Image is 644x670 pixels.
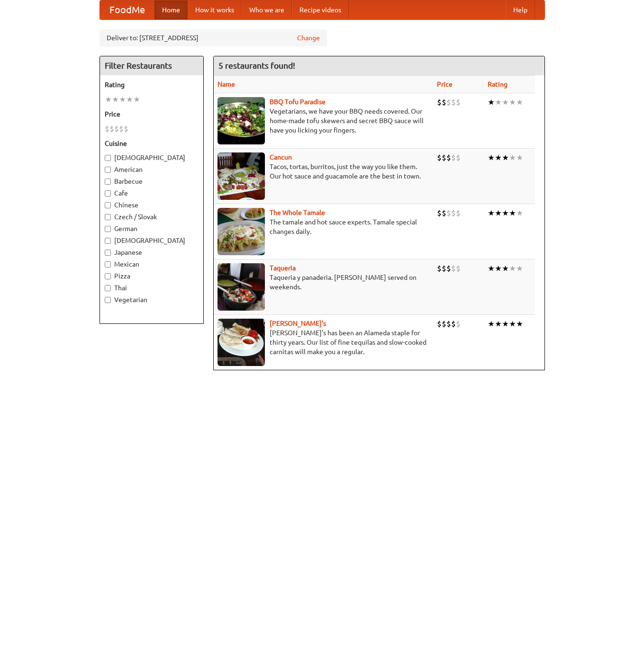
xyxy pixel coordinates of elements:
input: [DEMOGRAPHIC_DATA] [105,155,111,161]
label: German [105,224,199,233]
li: ★ [495,208,502,218]
img: tofuparadise.jpg [218,97,265,144]
p: The tamale and hot sauce experts. Tamale special changes daily. [218,217,429,236]
img: cancun.jpg [218,152,265,200]
h5: Cuisine [105,139,199,148]
input: Cafe [105,190,111,197]
li: $ [451,263,456,274]
input: Japanese [105,250,111,256]
li: $ [114,124,119,134]
li: $ [456,208,461,218]
a: The Whole Tamale [270,209,325,216]
li: $ [437,208,442,218]
li: $ [446,97,451,107]
a: How it works [188,0,242,19]
li: ★ [509,319,516,329]
input: Vegetarian [105,297,111,303]
a: Price [437,80,453,88]
li: $ [119,124,124,134]
ng-pluralize: 5 restaurants found! [218,61,295,70]
li: $ [451,208,456,218]
input: Barbecue [105,179,111,185]
li: ★ [495,152,502,163]
li: $ [109,124,114,134]
li: $ [437,263,442,274]
label: American [105,165,199,174]
li: $ [442,263,446,274]
li: $ [456,97,461,107]
li: ★ [509,97,516,107]
a: [PERSON_NAME]'s [270,320,326,327]
p: Taqueria y panaderia. [PERSON_NAME] served on weekends. [218,273,429,292]
label: Barbecue [105,177,199,186]
li: ★ [133,94,140,105]
li: ★ [516,97,523,107]
label: Japanese [105,248,199,257]
li: ★ [495,97,502,107]
img: pedros.jpg [218,319,265,366]
li: ★ [488,97,495,107]
a: Cancun [270,153,292,161]
a: Home [154,0,188,19]
li: ★ [516,319,523,329]
li: $ [124,124,128,134]
label: Vegetarian [105,295,199,304]
label: Cafe [105,188,199,198]
a: Help [506,0,535,19]
h5: Rating [105,80,199,89]
li: $ [437,152,442,163]
li: ★ [488,263,495,274]
label: Chinese [105,200,199,210]
input: American [105,167,111,173]
a: Who we are [242,0,292,19]
img: taqueria.jpg [218,263,265,311]
label: Pizza [105,271,199,281]
label: [DEMOGRAPHIC_DATA] [105,153,199,162]
li: ★ [488,319,495,329]
input: German [105,226,111,232]
li: ★ [516,208,523,218]
label: [DEMOGRAPHIC_DATA] [105,236,199,245]
label: Mexican [105,259,199,269]
input: Thai [105,285,111,291]
li: ★ [126,94,133,105]
h5: Price [105,109,199,119]
li: ★ [112,94,119,105]
a: BBQ Tofu Paradise [270,98,326,106]
label: Czech / Slovak [105,212,199,222]
input: [DEMOGRAPHIC_DATA] [105,238,111,244]
li: ★ [488,208,495,218]
input: Czech / Slovak [105,214,111,220]
li: $ [451,152,456,163]
input: Mexican [105,261,111,268]
li: $ [437,319,442,329]
b: Taqueria [270,264,296,272]
li: ★ [509,263,516,274]
li: $ [456,319,461,329]
a: Recipe videos [292,0,349,19]
li: $ [446,319,451,329]
li: $ [442,97,446,107]
a: Name [218,80,235,88]
li: $ [456,152,461,163]
li: $ [446,152,451,163]
a: Change [297,33,320,43]
li: ★ [495,263,502,274]
li: $ [456,263,461,274]
img: wholetamale.jpg [218,208,265,255]
li: $ [442,208,446,218]
li: ★ [105,94,112,105]
li: ★ [488,152,495,163]
p: Tacos, tortas, burritos, just the way you like them. Our hot sauce and guacamole are the best in ... [218,162,429,181]
label: Thai [105,283,199,293]
input: Chinese [105,202,111,208]
li: $ [442,152,446,163]
li: ★ [502,263,509,274]
a: FoodMe [100,0,154,19]
p: Vegetarians, we have your BBQ needs covered. Our home-made tofu skewers and secret BBQ sauce will... [218,107,429,135]
li: ★ [495,319,502,329]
